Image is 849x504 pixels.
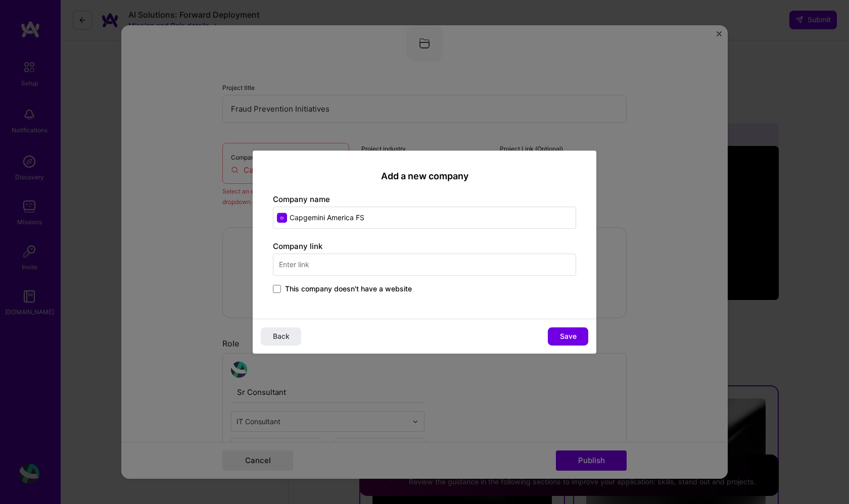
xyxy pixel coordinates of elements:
[273,207,576,229] input: Enter name
[273,194,330,204] label: Company name
[560,331,577,341] span: Save
[548,327,588,345] button: Save
[273,254,576,276] input: Enter link
[273,171,576,182] h2: Add a new company
[261,327,301,345] button: Back
[285,284,412,294] span: This company doesn't have a website
[273,331,290,341] span: Back
[273,241,322,251] label: Company link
